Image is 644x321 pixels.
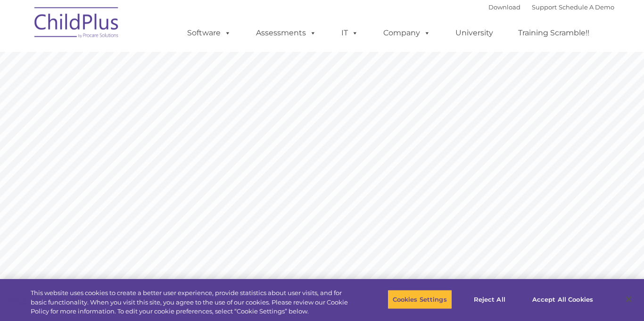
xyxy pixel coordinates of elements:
a: Download [488,3,520,11]
a: Company [374,24,440,42]
button: Close [619,289,639,310]
a: University [446,24,503,42]
a: Schedule A Demo [559,3,614,11]
button: Reject All [460,289,519,309]
button: Cookies Settings [388,289,452,309]
a: Software [178,24,240,42]
a: Support [532,3,557,11]
a: Assessments [247,24,326,42]
font: | [488,3,614,11]
div: This website uses cookies to create a better user experience, provide statistics about user visit... [31,288,354,316]
a: IT [332,24,368,42]
a: Training Scramble!! [509,24,599,42]
img: ChildPlus by Procare Solutions [30,0,124,48]
button: Accept All Cookies [527,289,598,309]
